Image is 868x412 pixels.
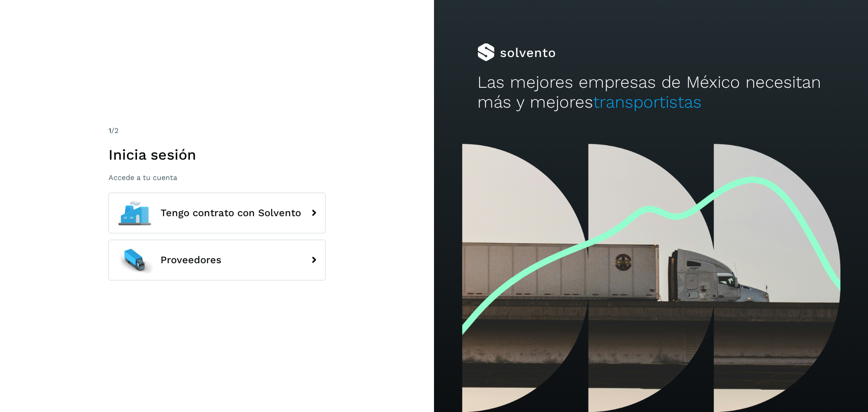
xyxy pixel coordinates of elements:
span: Tengo contrato con Solvento [160,208,301,218]
span: 1 [108,126,111,135]
button: Tengo contrato con Solvento [108,193,325,233]
h1: Inicia sesión [108,146,325,163]
p: Accede a tu cuenta [108,173,325,182]
button: Proveedores [108,240,325,280]
span: Proveedores [160,255,222,265]
span: transportistas [593,92,702,112]
h2: Las mejores empresas de México necesitan más y mejores [477,72,825,113]
div: /2 [108,125,325,136]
